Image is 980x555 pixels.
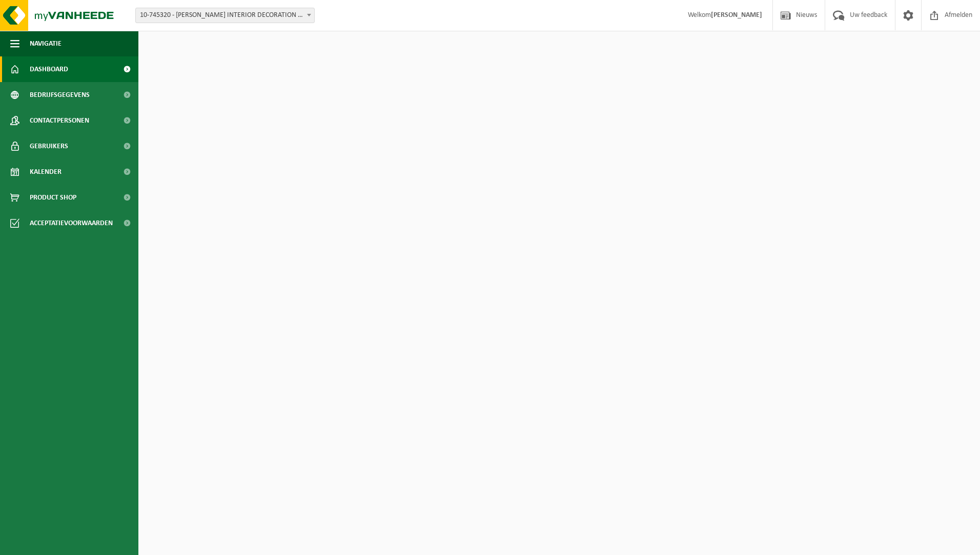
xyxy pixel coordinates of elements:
span: 10-745320 - DE COENE INTERIOR DECORATION NV - MARKE [135,8,315,23]
span: Gebruikers [30,133,68,159]
span: Bedrijfsgegevens [30,82,90,108]
span: Acceptatievoorwaarden [30,210,113,236]
span: Contactpersonen [30,108,89,133]
span: Dashboard [30,56,68,82]
span: 10-745320 - DE COENE INTERIOR DECORATION NV - MARKE [136,8,314,23]
span: Product Shop [30,185,76,210]
strong: [PERSON_NAME] [711,11,762,19]
span: Navigatie [30,31,62,56]
span: Kalender [30,159,62,185]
